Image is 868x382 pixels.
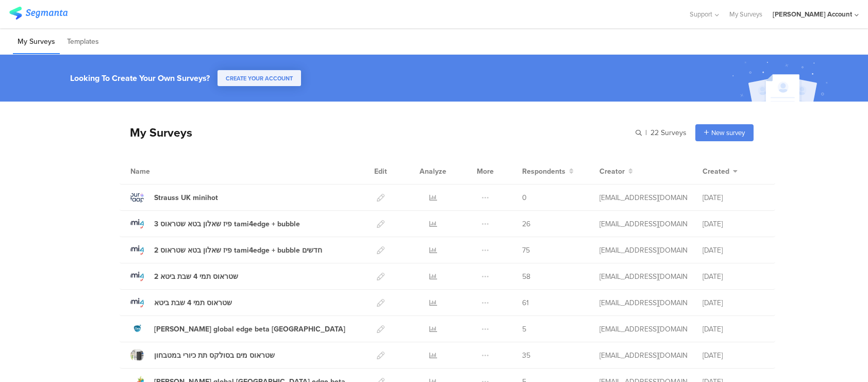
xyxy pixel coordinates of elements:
[9,7,68,20] img: segmanta logo
[130,191,218,204] a: Strauss UK minihot
[522,271,530,282] span: 58
[599,350,687,361] div: odelya@ifocus-r.com
[522,324,526,335] span: 5
[599,219,687,229] div: odelya@ifocus-r.com
[650,127,687,138] span: 22 Surveys
[522,166,565,177] span: Respondents
[703,350,764,361] div: [DATE]
[154,297,232,308] div: שטראוס תמי 4 שבת ביטא
[703,166,738,177] button: Created
[154,271,238,282] div: 2 שטראוס תמי 4 שבת ביטא
[599,245,687,256] div: odelya@ifocus-r.com
[522,192,527,203] span: 0
[522,297,529,308] span: 61
[522,166,574,177] button: Respondents
[703,192,764,203] div: [DATE]
[130,270,238,283] a: 2 שטראוס תמי 4 שבת ביטא
[154,192,218,203] div: Strauss UK minihot
[703,271,764,282] div: [DATE]
[599,297,687,308] div: odelya@ifocus-r.com
[599,324,687,335] div: odelya@ifocus-r.com
[418,158,448,184] div: Analyze
[130,322,345,336] a: [PERSON_NAME] global edge beta [GEOGRAPHIC_DATA]
[218,70,301,86] button: CREATE YOUR ACCOUNT
[522,219,530,229] span: 26
[522,245,530,256] span: 75
[773,9,852,19] div: [PERSON_NAME] Account
[130,348,275,362] a: שטראוס מים בסולקס תת כיורי במטבחון
[154,350,275,361] div: שטראוס מים בסולקס תת כיורי במטבחון
[130,243,322,257] a: 2 פיז שאלון בטא שטראוס tami4edge + bubble חדשים
[522,350,530,361] span: 35
[703,297,764,308] div: [DATE]
[130,217,300,230] a: 3 פיז שאלון בטא שטראוס tami4edge + bubble
[226,74,293,82] span: CREATE YOUR ACCOUNT
[120,124,192,141] div: My Surveys
[599,166,625,177] span: Creator
[711,128,745,138] span: New survey
[130,166,192,177] div: Name
[644,127,648,138] span: |
[154,324,345,335] div: Strauss global edge beta Australia
[474,158,496,184] div: More
[703,219,764,229] div: [DATE]
[62,30,104,54] li: Templates
[154,219,300,229] div: 3 פיז שאלון בטא שטראוס tami4edge + bubble
[703,245,764,256] div: [DATE]
[728,58,834,105] img: create_account_image.svg
[599,166,633,177] button: Creator
[690,9,712,19] span: Support
[130,296,232,309] a: שטראוס תמי 4 שבת ביטא
[13,30,60,54] li: My Surveys
[703,166,729,177] span: Created
[154,245,322,256] div: 2 פיז שאלון בטא שטראוס tami4edge + bubble חדשים
[599,192,687,203] div: odelya@ifocus-r.com
[599,271,687,282] div: odelya@ifocus-r.com
[370,158,392,184] div: Edit
[70,72,210,84] div: Looking To Create Your Own Surveys?
[703,324,764,335] div: [DATE]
